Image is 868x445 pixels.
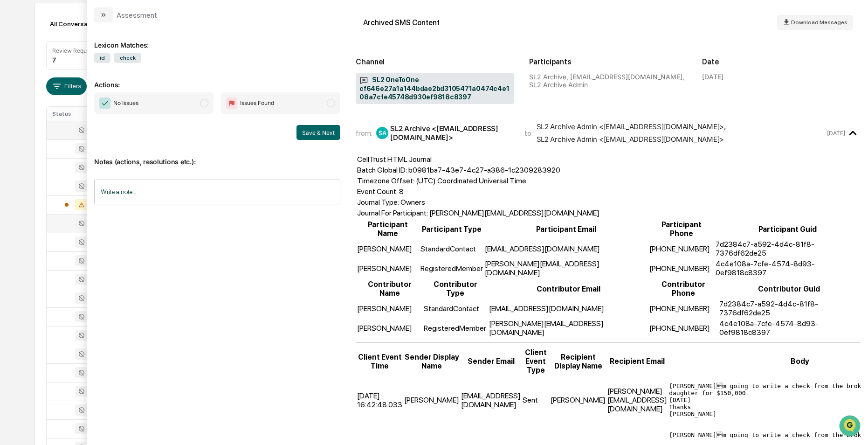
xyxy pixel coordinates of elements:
[6,114,64,131] a: 🖐️Preclearance
[715,259,860,278] td: 4c4e108a-7cfe-4574-8d93-0ef9818c8397
[715,220,860,238] th: Participant Guid
[489,299,648,318] td: [EMAIL_ADDRESS][DOMAIN_NAME]
[529,57,688,66] h2: Participants
[719,299,860,318] td: 7d2384c7-a592-4d4c-81f8-7376df62de25
[77,118,116,127] span: Attestations
[461,376,521,424] td: [EMAIL_ADDRESS][DOMAIN_NAME]
[9,71,26,88] img: 1746055101610-c473b297-6a78-478c-a979-82029cc54cd1
[719,319,860,337] td: 4c4e108a-7cfe-4574-8d93-0ef9818c8397
[423,279,488,298] th: Contributor Type
[357,239,419,258] td: [PERSON_NAME]
[356,57,514,66] h2: Channel
[357,197,600,207] td: Journal Type: Owners
[94,70,340,89] p: Actions:
[420,259,483,278] td: RegisteredMember
[66,158,113,165] a: Powered byPylon
[649,259,714,278] td: [PHONE_NUMBER]
[357,220,419,238] th: Participant Name
[357,176,600,186] td: Timezone Offset: (UTC) Coordinated Universal Time
[19,135,59,145] span: Data Lookup
[226,97,237,109] img: Flag
[93,158,113,165] span: Pylon
[484,239,648,258] td: [EMAIL_ADDRESS][DOMAIN_NAME]
[357,165,600,175] td: Batch Global ID: b0981ba7-43e7-4c27-a386-1c2309283920
[522,348,549,375] th: Client Event Type
[68,118,75,126] div: 🗄️
[529,73,688,89] div: SL2 Archive, [EMAIL_ADDRESS][DOMAIN_NAME], SL2 Archive Admin
[524,129,533,138] span: to:
[649,239,714,258] td: [PHONE_NUMBER]
[357,208,600,218] td: Journal For Participant: [PERSON_NAME][EMAIL_ADDRESS][DOMAIN_NAME]
[32,81,118,88] div: We're available if you need us!
[9,136,17,144] div: 🔎
[94,146,340,166] p: Notes (actions, resolutions etc.):
[423,299,488,318] td: StandardContact
[649,279,717,298] th: Contributor Phone
[240,98,274,108] span: Issues Found
[522,376,549,424] td: Sent
[357,299,422,318] td: [PERSON_NAME]
[94,53,110,63] span: id
[550,376,606,424] td: [PERSON_NAME]
[489,279,648,298] th: Contributor Email
[489,319,648,337] td: [PERSON_NAME][EMAIL_ADDRESS][DOMAIN_NAME]
[537,122,726,131] div: SL2 Archive Admin <[EMAIL_ADDRESS][DOMAIN_NAME]> ,
[52,56,56,64] div: 7
[6,132,62,148] a: 🔎Data Lookup
[423,319,488,337] td: RegisteredMember
[359,76,510,102] span: SL2 OneToOne cf646e27a1a144bdae2bd3105471a0474c4e108a7cfe45748d930ef9818c8397
[46,77,87,95] button: Filters
[777,15,853,30] button: Download Messages
[296,125,340,140] button: Save & Next
[719,279,860,298] th: Contributor Guid
[827,130,845,137] time: Thursday, August 14, 2025 at 6:10:45 PM
[19,118,60,127] span: Preclearance
[420,239,483,258] td: StandardContact
[715,239,860,258] td: 7d2384c7-a592-4d4c-81f8-7376df62de25
[484,220,648,238] th: Participant Email
[404,376,460,424] td: [PERSON_NAME]
[114,53,141,63] span: check
[47,107,106,121] th: Status
[702,73,723,81] div: [DATE]
[649,220,714,238] th: Participant Phone
[357,348,403,375] th: Client Event Time
[94,30,340,49] div: Lexicon Matches:
[356,129,372,138] span: from:
[550,348,606,375] th: Recipient Display Name
[357,279,422,298] th: Contributor Name
[357,376,403,424] td: [DATE] 16:42:48.033
[99,97,110,109] img: Checkmark
[838,414,863,439] iframe: Open customer support
[607,348,668,375] th: Recipient Email
[9,118,17,126] div: 🖐️
[420,220,483,238] th: Participant Type
[404,348,460,375] th: Sender Display Name
[357,154,600,164] td: CellTrust HTML Journal
[46,16,117,31] div: All Conversations
[158,74,170,85] button: Start new chat
[117,11,157,20] div: Assessment
[363,18,440,27] div: Archived SMS Content
[649,299,717,318] td: [PHONE_NUMBER]
[9,20,170,35] p: How can we help?
[537,135,724,144] div: SL2 Archive Admin <[EMAIL_ADDRESS][DOMAIN_NAME]>
[791,19,847,26] span: Download Messages
[484,259,648,278] td: [PERSON_NAME][EMAIL_ADDRESS][DOMAIN_NAME]
[376,127,388,139] div: SA
[702,57,861,66] h2: Date
[390,124,513,142] div: SL2 Archive <[EMAIL_ADDRESS][DOMAIN_NAME]>
[113,98,138,108] span: No Issues
[52,47,97,54] div: Review Required
[607,376,668,424] td: [PERSON_NAME][EMAIL_ADDRESS][DOMAIN_NAME]
[357,187,600,196] td: Event Count: 8
[357,259,419,278] td: [PERSON_NAME]
[64,114,119,131] a: 🗄️Attestations
[461,348,521,375] th: Sender Email
[357,319,422,337] td: [PERSON_NAME]
[649,319,717,337] td: [PHONE_NUMBER]
[32,71,153,81] div: Start new chat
